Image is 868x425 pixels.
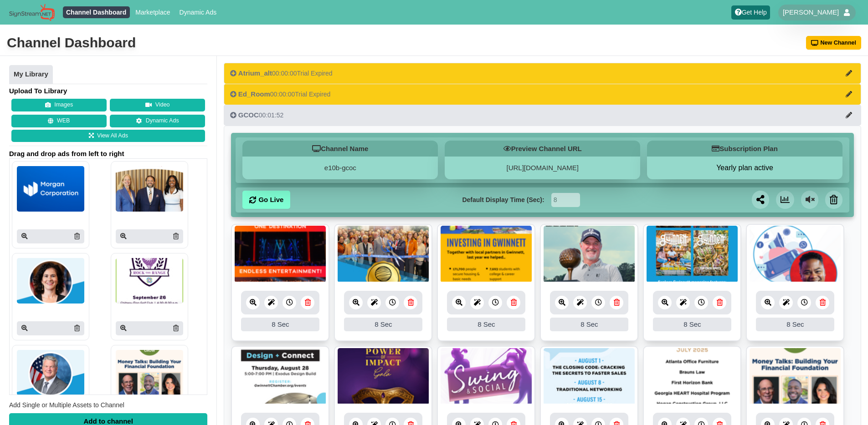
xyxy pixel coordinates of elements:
a: Get Help [731,5,770,20]
a: My Library [9,65,53,84]
span: Trial Expired [295,91,330,98]
img: 4.659 mb [441,348,532,405]
img: 11.268 mb [544,226,635,283]
div: 8 Sec [344,318,422,331]
img: 3.994 mb [441,226,532,283]
label: Default Display Time (Sec): [462,195,544,205]
button: Yearly plan active [647,163,842,172]
div: 8 Sec [241,318,319,331]
img: 3.083 mb [338,226,429,283]
button: WEB [11,115,107,127]
div: 8 Sec [653,318,731,331]
h5: Subscription Plan [647,141,842,157]
img: 1765.098 kb [750,226,841,283]
button: GCOC00:01:52 [224,105,861,126]
img: P250x250 image processing20250805 518302 4lmuuk [17,350,84,395]
img: 2.226 mb [338,348,429,405]
input: Seconds [551,193,580,207]
img: 2.316 mb [647,226,738,283]
iframe: Chat Widget [822,381,868,425]
a: Go Live [242,191,290,209]
img: 248.287 kb [647,348,738,405]
button: Atrium_alt00:00:00Trial Expired [224,63,861,84]
span: Ed_Room [238,90,270,98]
button: Ed_Room00:00:00Trial Expired [224,84,861,105]
a: Marketplace [132,6,174,18]
h5: Preview Channel URL [445,141,640,157]
img: P250x250 image processing20250805 518302 s75tcb [116,258,183,304]
div: Channel Dashboard [7,34,136,52]
img: P250x250 image processing20250804 518302 1nrq5zt [116,350,183,395]
img: 2.746 mb [235,348,326,405]
div: 00:00:00 [230,90,330,99]
div: 8 Sec [756,318,834,331]
span: [PERSON_NAME] [783,8,839,17]
img: P250x250 image processing20250808 663185 yf6z2t [116,166,183,212]
img: Sign Stream.NET [9,4,55,21]
a: View All Ads [11,130,205,142]
div: 8 Sec [550,318,628,331]
img: 1991.797 kb [750,348,841,405]
a: Dynamic Ads [110,115,205,127]
span: Drag and drop ads from left to right [9,149,207,158]
div: e10b-gcoc [242,157,438,179]
span: Trial Expired [297,70,333,77]
span: GCOC [238,111,259,119]
div: 00:01:52 [230,111,283,120]
span: Add Single or Multiple Assets to Channel [9,401,124,409]
button: Images [11,99,107,111]
div: 8 Sec [447,318,525,331]
div: 00:00:00 [230,69,333,78]
img: P250x250 image processing20250807 663185 jkuhs3 [17,258,84,304]
img: 8.367 mb [235,226,326,283]
img: 1002.277 kb [544,348,635,405]
button: New Channel [806,36,862,50]
img: P250x250 image processing20250811 663185 1c9d6d1 [17,166,84,212]
a: [URL][DOMAIN_NAME] [507,164,579,172]
span: Atrium_alt [238,69,272,77]
h5: Channel Name [242,141,438,157]
h4: Upload To Library [9,86,207,96]
a: Channel Dashboard [63,6,130,18]
a: Dynamic Ads [176,6,220,18]
button: Video [110,99,205,111]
